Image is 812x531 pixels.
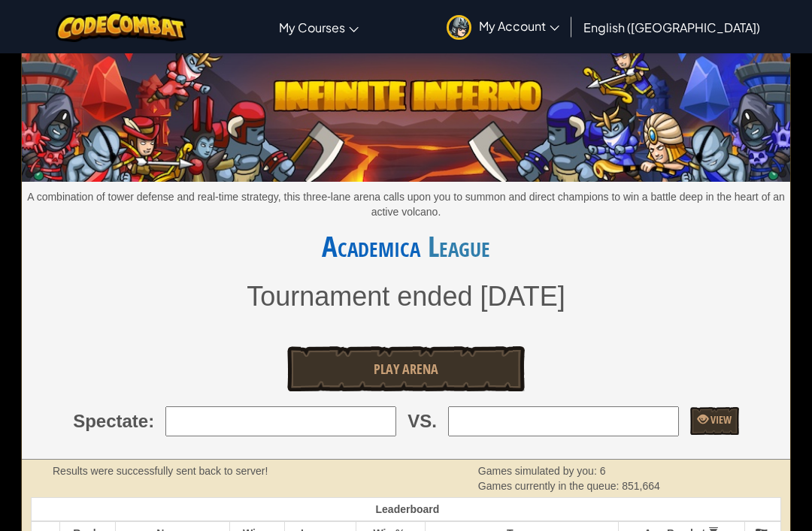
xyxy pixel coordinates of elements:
span: 6 [600,465,606,477]
span: English ([GEOGRAPHIC_DATA]) [583,20,760,35]
span: VS. [408,409,437,434]
p: A combination of tower defense and real-time strategy, this three-lane arena calls upon you to su... [22,189,790,219]
strong: Results were successfully sent back to server! [53,465,268,477]
img: CodeCombat logo [56,11,187,42]
span: 851,664 [622,480,660,492]
span: My Account [479,18,559,34]
a: My Courses [271,7,366,47]
span: Play Arena [374,360,438,379]
img: Infinite Inferno [22,47,790,182]
span: League [420,226,490,266]
span: Games simulated by you: [478,465,600,477]
span: My Courses [279,20,345,35]
span: View [708,412,732,427]
span: Tournament ended [DATE] [247,281,565,312]
a: English ([GEOGRAPHIC_DATA]) [576,7,768,47]
a: My Account [439,3,567,50]
span: Leaderboard [376,503,440,515]
span: Games currently in the queue: [478,480,622,492]
a: Play Arena [287,346,525,391]
a: Academica [322,226,420,266]
span: : [148,409,154,434]
img: avatar [447,15,471,40]
span: Spectate [73,409,148,434]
